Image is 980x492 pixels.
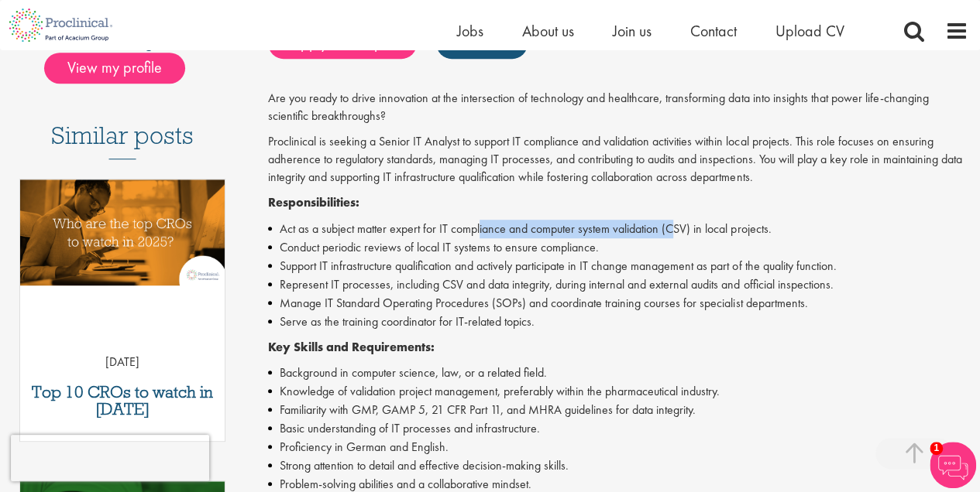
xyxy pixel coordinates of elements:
a: Jobs [457,21,483,41]
p: [DATE] [20,354,225,371]
a: Mia [70,32,95,52]
strong: Key Skills and Requirements: [268,339,435,355]
li: Basic understanding of IT processes and infrastructure. [268,419,968,438]
a: View my profile [44,56,201,76]
li: Strong attention to detail and effective decision-making skills. [268,456,968,475]
img: Top 10 CROs 2025 | Proclinical [20,179,225,285]
img: Chatbot [930,442,976,488]
li: Knowledge of validation project management, preferably within the pharmaceutical industry. [268,382,968,401]
p: Proclinical is seeking a Senior IT Analyst to support IT compliance and validation activities wit... [268,133,968,186]
iframe: reCAPTCHA [11,435,209,481]
li: Support IT infrastructure qualification and actively participate in IT change management as part ... [268,257,968,275]
li: Act as a subject matter expert for IT compliance and computer system validation (CSV) in local pr... [268,220,968,238]
a: Top 10 CROs to watch in [DATE] [28,384,217,418]
li: Familiarity with GMP, GAMP 5, 21 CFR Part 11, and MHRA guidelines for data integrity. [268,401,968,419]
li: Represent IT processes, including CSV and data integrity, during internal and external audits and... [268,275,968,294]
a: Link to a post [20,179,225,316]
span: 1 [930,442,943,455]
strong: Responsibilities: [268,194,359,210]
a: Upload CV [775,21,844,41]
p: Are you ready to drive innovation at the intersection of technology and healthcare, transforming ... [268,90,968,125]
a: Join us [613,21,652,41]
li: Background in computer science, law, or a related field. [268,364,968,382]
li: Conduct periodic reviews of local IT systems to ensure compliance. [268,238,968,257]
a: Contact [690,21,737,41]
h3: Similar posts [51,122,194,159]
li: Proficiency in German and English. [268,438,968,456]
span: View my profile [44,53,185,84]
a: About us [522,21,574,41]
li: Serve as the training coordinator for IT-related topics. [268,313,968,331]
li: Manage IT Standard Operating Procedures (SOPs) and coordinate training courses for specialist dep... [268,294,968,313]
